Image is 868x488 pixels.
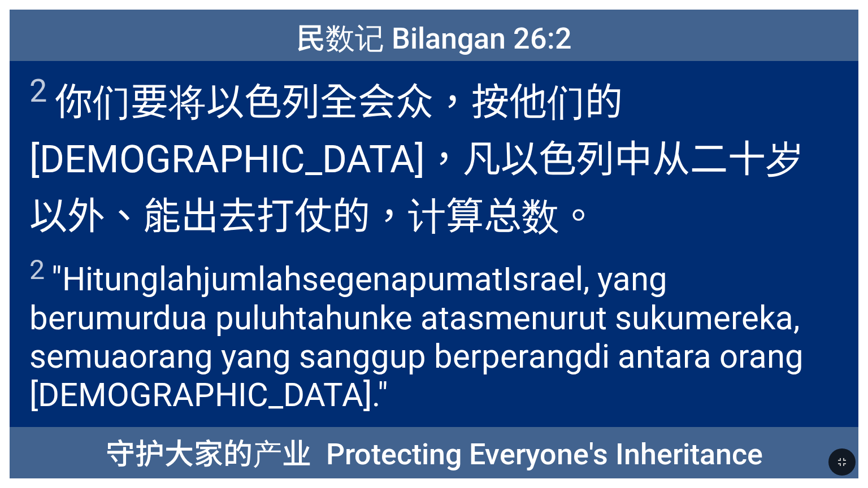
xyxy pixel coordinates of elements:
[105,194,597,238] wh4605: 、能出去
[29,299,804,414] wh8141: ke atas
[559,194,597,238] wh7218: 。
[29,299,804,414] wh4605: menurut suku
[29,80,804,238] wh5712: ，按他们的[DEMOGRAPHIC_DATA]
[106,430,763,474] span: 守护大家的产业 Protecting Everyone's Inheritance
[29,254,839,413] span: "Hitunglah
[29,260,804,414] wh3605: umat
[29,137,804,238] wh6242: 岁以外
[29,260,804,414] wh5712: Israel
[296,15,572,59] span: 民数记 Bilangan 26:2
[29,299,804,414] wh1004: mereka, semua
[29,71,839,242] span: 你们要将以色列全会众
[29,260,804,414] wh3478: , yang berumur
[332,194,597,238] wh6635: 的，计算总数
[29,254,45,286] sup: 2
[372,376,388,414] wh3478: ."
[257,194,597,238] wh3318: 打仗
[29,299,804,414] wh6242: tahun
[29,137,804,238] wh3478: 中从二十
[29,337,804,414] wh3605: orang yang sanggup berperang
[29,260,804,414] wh5375: jumlah
[29,72,47,110] sup: 2
[29,299,804,414] wh1121: dua puluh
[29,137,804,238] wh1004: ，凡以色列
[29,260,804,414] wh7218: segenap
[29,337,804,414] wh3318: di antara orang [DEMOGRAPHIC_DATA]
